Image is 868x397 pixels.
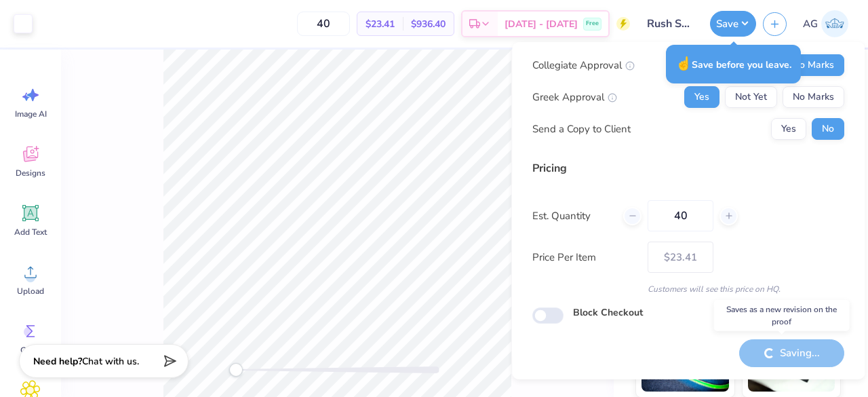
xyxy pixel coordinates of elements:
[771,118,806,140] button: Yes
[15,109,47,119] span: Image AI
[532,283,844,295] div: Customers will see this price on HQ.
[714,300,850,331] div: Saves as a new revision on the proof
[17,286,44,297] span: Upload
[14,227,47,238] span: Add Text
[666,45,801,83] div: Save before you leave.
[821,10,848,37] img: Akshika Gurao
[725,86,777,108] button: Not Yet
[586,19,599,29] span: Free
[783,54,844,76] button: No Marks
[411,17,446,31] span: $936.40
[710,11,756,37] button: Save
[33,355,82,368] strong: Need help?
[803,16,818,32] span: AG
[82,355,139,368] span: Chat with us.
[648,200,713,231] input: – –
[229,363,243,377] div: Accessibility label
[812,118,844,140] button: No
[797,10,854,37] a: AG
[505,17,578,31] span: [DATE] - [DATE]
[532,121,631,137] div: Send a Copy to Client
[366,17,395,31] span: $23.41
[573,305,643,320] label: Block Checkout
[532,90,617,105] div: Greek Approval
[532,208,613,224] label: Est. Quantity
[532,250,637,265] label: Price Per Item
[783,86,844,108] button: No Marks
[297,12,350,36] input: – –
[637,10,703,37] input: Untitled Design
[532,160,844,176] div: Pricing
[532,58,635,73] div: Collegiate Approval
[684,86,719,108] button: Yes
[16,168,45,178] span: Designs
[675,55,692,73] span: ☝️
